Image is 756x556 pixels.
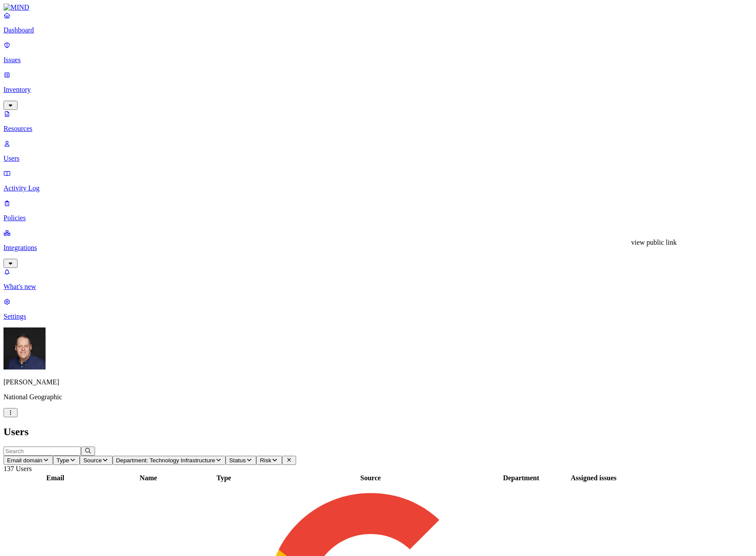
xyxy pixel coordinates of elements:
[116,457,215,464] span: Department: Technology Infrastructure
[4,155,752,162] p: Users
[4,214,752,222] p: Policies
[5,474,106,482] div: Email
[4,125,752,133] p: Resources
[4,378,752,386] p: [PERSON_NAME]
[83,457,102,464] span: Source
[4,393,752,401] p: National Geographic
[4,313,752,320] p: Settings
[4,56,752,64] p: Issues
[229,457,246,464] span: Status
[559,474,628,482] div: Assigned issues
[484,474,558,482] div: Department
[4,244,752,252] p: Integrations
[4,86,752,94] p: Inventory
[4,327,46,369] img: Mark DeCarlo
[4,447,81,456] input: Search
[4,426,752,438] h2: Users
[4,184,752,192] p: Activity Log
[631,239,677,246] div: view public link
[4,4,29,11] img: MIND
[4,465,32,472] span: 137 Users
[258,474,483,482] div: Source
[7,457,42,464] span: Email domain
[4,283,752,291] p: What's new
[4,26,752,34] p: Dashboard
[108,474,189,482] div: Name
[57,457,69,464] span: Type
[260,457,271,464] span: Risk
[191,474,257,482] div: Type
